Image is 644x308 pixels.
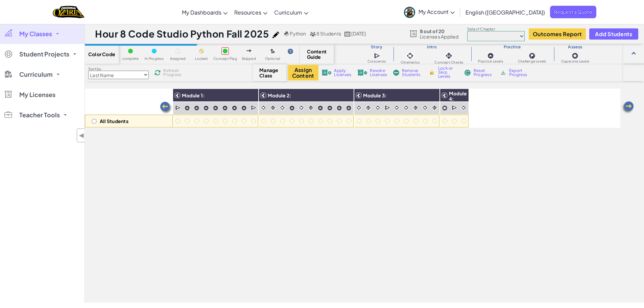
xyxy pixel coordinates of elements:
[88,66,149,72] label: Sort by
[393,70,399,76] img: IconRemoveStudents.svg
[449,90,467,102] span: Module 4:
[365,104,372,111] img: IconInteractive.svg
[53,5,84,19] a: Ozaria by CodeCombat logo
[203,105,209,111] img: IconPracticeLevel.svg
[464,70,471,76] img: IconReset.svg
[471,44,554,50] h3: Practice
[452,104,458,111] img: IconCutscene.svg
[428,69,435,75] img: IconLock.svg
[374,52,381,60] img: IconCutscene.svg
[95,27,269,40] h1: Hour 8 Code Studio Python Fall 2025
[370,69,387,77] span: Revoke Licenses
[385,104,391,111] img: IconCutscene.svg
[298,104,305,111] img: IconCinematic.svg
[403,104,409,111] img: IconCinematic.svg
[344,31,351,37] img: calendar.svg
[271,3,312,21] a: Curriculum
[213,57,237,61] span: Concept Flag
[274,9,302,16] span: Curriculum
[393,104,400,111] img: IconCinematic.svg
[412,104,419,111] img: IconInteractive.svg
[251,104,257,111] img: IconCutscene.svg
[367,60,386,63] span: Cutscenes
[595,31,632,37] span: Add Students
[154,70,161,76] img: IconReload.svg
[438,66,458,78] span: Lock or Skip Levels
[182,9,221,16] span: My Dashboards
[518,60,546,63] span: Challenge Levels
[175,104,182,111] img: IconCutscene.svg
[178,3,231,21] a: My Dashboards
[419,8,455,15] span: My Account
[270,104,276,111] img: IconInteractive.svg
[334,69,351,77] span: Apply Licenses
[170,57,186,61] span: Assigned
[327,105,333,111] img: IconPracticeLevel.svg
[554,44,597,50] h3: Assess
[402,69,422,77] span: Remove Students
[589,28,638,40] button: Add Students
[572,52,578,59] img: IconCapstoneLevel.svg
[260,104,267,111] img: IconCinematic.svg
[145,57,164,61] span: In Progress
[351,30,366,37] span: [DATE]
[487,52,494,59] img: IconPracticeLevel.svg
[288,49,293,54] img: IconHint.svg
[401,61,420,64] span: Cinematics
[268,92,291,98] span: Module 2:
[163,69,184,77] span: Refresh Progress
[420,34,459,39] span: Licenses Applied
[356,104,362,111] img: IconCinematic.svg
[360,44,393,50] h3: Story
[529,28,586,40] a: Outcomes Report
[231,3,271,21] a: Resources
[462,3,548,21] a: English ([GEOGRAPHIC_DATA])
[500,70,506,76] img: IconArchive.svg
[346,105,352,111] img: IconPracticeLevel.svg
[307,49,327,60] span: Content Guide
[122,57,139,61] span: complete
[466,9,545,16] span: English ([GEOGRAPHIC_DATA])
[234,9,261,16] span: Resources
[272,31,279,38] img: iconPencil.svg
[259,67,279,78] span: Manage Class
[393,44,471,50] h3: Intro
[288,65,318,80] button: Assign Content
[88,51,115,57] span: Color Code
[222,105,228,111] img: IconPracticeLevel.svg
[460,104,467,111] img: IconCinematic.svg
[444,51,454,61] img: IconInteractive.svg
[363,92,387,98] span: Module 3:
[474,69,494,77] span: Reset Progress
[308,104,314,111] img: IconInteractive.svg
[290,30,306,37] span: Python
[431,104,438,111] img: IconInteractive.svg
[182,92,205,98] span: Module 1:
[53,5,84,19] img: Home
[467,26,525,32] label: Select Chapter
[19,92,55,98] span: My Licenses
[246,49,252,52] img: IconSkippedLevel.svg
[561,60,589,63] span: Capstone Levels
[194,105,199,111] img: IconPracticeLevel.svg
[316,30,341,37] span: 8 Students
[241,105,247,111] img: IconPracticeLevel.svg
[442,105,448,111] img: IconCapstoneLevel.svg
[265,57,280,61] span: Optional
[100,118,128,124] p: All Students
[19,31,52,37] span: My Classes
[184,105,190,111] img: IconPracticeLevel.svg
[336,105,342,111] img: IconPracticeLevel.svg
[279,104,286,111] img: IconCinematic.svg
[422,104,428,111] img: IconCinematic.svg
[357,70,367,76] img: IconLicenseRevoke.svg
[79,131,85,140] span: ◀
[621,101,635,114] img: Arrow_Left.png
[317,105,323,111] img: IconPracticeLevel.svg
[550,6,596,18] a: Request a Quote
[420,28,459,34] span: 8 out of 20
[159,101,173,115] img: Arrow_Left.png
[242,57,256,61] span: Skipped
[284,31,289,37] img: python.png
